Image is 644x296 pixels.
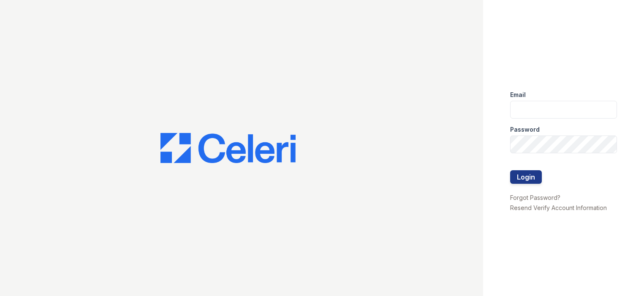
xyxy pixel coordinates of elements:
[160,133,296,163] img: CE_Logo_Blue-a8612792a0a2168367f1c8372b55b34899dd931a85d93a1a3d3e32e68fde9ad4.png
[510,170,542,184] button: Login
[510,204,607,211] a: Resend Verify Account Information
[510,91,526,99] label: Email
[510,194,560,201] a: Forgot Password?
[510,125,540,134] label: Password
